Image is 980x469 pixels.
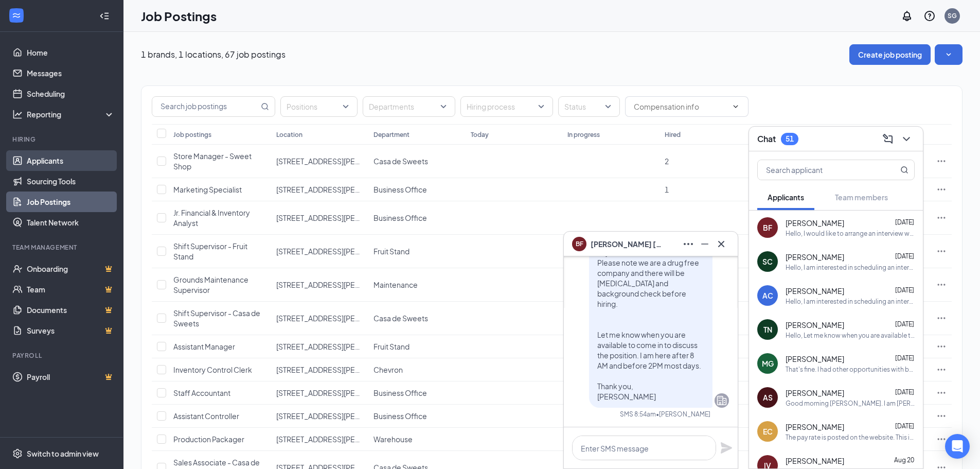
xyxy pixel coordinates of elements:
span: [STREET_ADDRESS][PERSON_NAME] [276,411,402,421]
a: TeamCrown [27,279,115,300]
div: Job postings [173,130,211,139]
td: 10021 Pacheco Pass Hwy [271,268,368,302]
span: Team members [835,193,888,202]
td: 10021 Pacheco Pass Hwy [271,405,368,428]
span: Business Office [373,213,427,222]
svg: Ellipses [936,213,947,223]
span: Jr. Financial & Inventory Analyst [173,208,250,228]
span: [DATE] [895,422,914,430]
span: Fruit Stand [373,247,409,256]
svg: QuestionInfo [923,10,936,22]
span: [DATE] [895,388,914,396]
a: Scheduling [27,83,115,104]
div: Hello, I am interested in scheduling an interview for the part time Store Support position with y... [786,297,915,306]
td: 10021 Pacheco Pass Hwy [271,381,368,405]
svg: Ellipses [936,280,947,290]
a: PayrollCrown [27,367,115,387]
span: [PERSON_NAME] [PERSON_NAME] [591,238,663,250]
span: [DATE] [895,218,914,226]
a: Talent Network [27,212,115,233]
span: Maintenance [373,280,418,289]
div: Location [276,130,302,139]
div: 51 [786,134,794,143]
span: [STREET_ADDRESS][PERSON_NAME] [276,314,402,323]
span: Grounds Maintenance Supervisor [173,275,248,294]
span: Casa de Sweets [373,314,428,323]
span: Assistant Controller [173,411,239,421]
span: [PERSON_NAME] [786,354,844,364]
span: [STREET_ADDRESS][PERSON_NAME] [276,342,402,351]
td: Fruit Stand [368,335,466,358]
td: Business Office [368,201,466,235]
svg: Ellipses [936,411,947,421]
a: Home [27,42,115,63]
span: [DATE] [895,286,914,294]
svg: ChevronDown [732,102,740,111]
div: SG [948,11,957,20]
span: Hello, I would like to arrange an interview with you for the Counter Server position. Pay is $17.... [597,186,701,401]
span: [PERSON_NAME] [786,388,844,398]
span: Business Office [373,388,427,397]
a: SurveysCrown [27,320,115,341]
span: Staff Accountant [173,388,230,397]
span: Shift Supervisor - Casa de Sweets [173,308,260,328]
input: Search applicant [758,160,880,180]
input: Search job postings [152,97,259,116]
a: Messages [27,63,115,83]
h3: Chat [757,133,776,145]
input: Compensation info [634,101,727,112]
svg: SmallChevronDown [943,49,954,60]
th: Hired [660,124,757,145]
td: Maintenance [368,268,466,302]
span: [STREET_ADDRESS][PERSON_NAME] [276,157,402,166]
div: AC [762,290,773,301]
span: Business Office [373,411,427,421]
td: 10021 Pacheco Pass Hwy [271,428,368,451]
div: BF [763,222,772,233]
th: Today [466,124,563,145]
td: Chevron [368,358,466,381]
div: Good morning [PERSON_NAME]. I am [PERSON_NAME], the manager of the Sweet Shop and Amusment Rides ... [786,399,915,408]
span: 1 [665,185,669,194]
a: Job Postings [27,192,115,212]
svg: Plane [720,442,733,454]
span: Warehouse [373,435,413,444]
td: Casa de Sweets [368,145,466,178]
svg: Settings [12,448,23,459]
div: The pay rate is posted on the website. This is actually a permanent position although through the... [786,433,915,442]
svg: MagnifyingGlass [900,166,908,174]
span: [DATE] [895,252,914,260]
div: Team Management [12,243,113,252]
div: Hello, Let me know when you are available to come in to interview for the position. Thank you, li... [786,331,915,340]
td: 10021 Pacheco Pass Hwy [271,335,368,358]
span: Shift Supervisor - Fruit Stand [173,241,247,261]
span: [PERSON_NAME] [786,422,844,432]
span: [DATE] [895,320,914,328]
td: Business Office [368,381,466,405]
span: [PERSON_NAME] [786,218,844,228]
button: Cross [713,236,729,252]
span: [DATE] [895,354,914,362]
svg: Ellipses [936,341,947,352]
button: Create job posting [849,44,931,65]
svg: Ellipses [936,388,947,398]
svg: MagnifyingGlass [261,102,269,111]
td: 10021 Pacheco Pass Hwy [271,358,368,381]
span: Inventory Control Clerk [173,365,252,374]
th: In progress [562,124,660,145]
div: SC [762,256,773,267]
span: 2 [665,157,669,166]
svg: Ellipses [936,156,947,166]
button: ChevronDown [898,131,915,147]
span: [STREET_ADDRESS][PERSON_NAME] [276,435,402,444]
svg: Cross [715,238,727,250]
span: [PERSON_NAME] [786,456,844,466]
button: Ellipses [680,236,697,252]
div: AS [763,392,773,403]
span: Casa de Sweets [373,157,428,166]
td: Casa de Sweets [368,302,466,335]
svg: Company [716,394,728,407]
div: Department [373,130,409,139]
svg: Collapse [99,11,110,21]
td: Business Office [368,405,466,428]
